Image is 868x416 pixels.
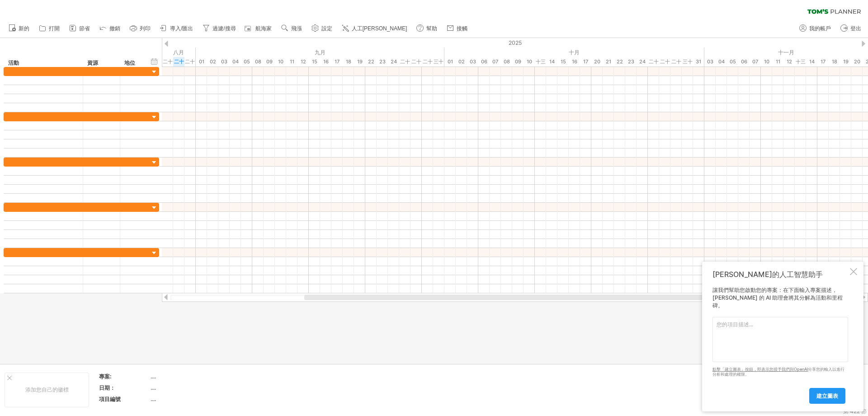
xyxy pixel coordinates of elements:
[561,58,566,65] font: 15
[683,58,693,65] font: 三十
[196,48,444,57] div: 2025年9月
[718,58,725,65] font: 04
[527,58,532,65] font: 10
[185,58,195,74] font: 二十九
[241,57,252,67] div: 2025年9月5日星期五
[660,58,670,74] font: 二十八
[218,57,230,67] div: 2025年9月3日星期三
[352,25,407,32] font: 人工[PERSON_NAME]
[286,57,297,67] div: 2025年9月11日，星期四
[670,57,682,67] div: 2025年10月29日星期三
[391,58,397,65] font: 24
[354,57,365,67] div: 2025年9月19日星期五
[557,57,569,67] div: 2025年10月15日星期三
[309,23,335,34] a: 設定
[323,58,329,65] font: 16
[776,58,780,65] font: 11
[124,59,135,66] font: 地位
[244,58,250,65] font: 05
[457,25,467,32] font: 接觸
[470,58,476,65] font: 03
[761,57,772,67] div: 2025年11月10日星期一
[809,388,845,404] a: 建立圖表
[320,57,331,67] div: 2025年9月16日星期二
[682,57,693,67] div: 2025年10月30日，星期四
[501,57,512,67] div: 2025年10月8日星期三
[255,58,261,65] font: 08
[752,58,758,65] font: 07
[79,25,90,32] font: 節省
[434,58,443,65] font: 三十
[278,58,283,65] font: 10
[173,49,184,56] font: 八月
[843,58,849,65] font: 19
[151,384,156,391] font: ....
[712,287,843,309] font: 讓我們幫助您啟動您的專案：在下面輸入專案描述，[PERSON_NAME] 的 AI 助理會將其分解為活動和里程碑。
[838,23,864,34] a: 登出
[170,25,193,32] font: 導入/匯出
[315,49,325,56] font: 九月
[400,58,410,74] font: 二十五
[212,25,236,32] font: 過濾/搜尋
[252,57,264,67] div: 2025年9月8日星期一
[343,57,354,67] div: 2025年9月18日星期四
[840,57,851,67] div: 2025年11月19日星期三
[19,25,29,32] font: 新的
[795,57,806,67] div: 2025年11月13日星期四
[174,58,184,74] font: 二十八
[291,25,302,32] font: 飛漲
[275,57,286,67] div: 2025年9月10日星期三
[569,49,580,56] font: 十月
[309,57,320,67] div: 2025年9月15日星期一
[778,49,794,56] font: 十一月
[591,57,603,67] div: 2025年10月20日星期一
[221,58,227,65] font: 03
[614,57,625,67] div: 2025年10月22日星期三
[696,58,701,65] font: 31
[583,58,588,65] font: 17
[783,57,795,67] div: 2025年11月12日星期三
[693,57,704,67] div: 2025年10月31日星期五
[851,57,863,67] div: 2025年11月20日，星期四
[230,57,241,67] div: 2025年9月4日，星期四
[37,23,62,34] a: 打開
[716,57,727,67] div: 2025年11月4日星期二
[411,58,421,74] font: 二十六
[648,57,659,67] div: 2025年10月27日星期一
[196,57,207,67] div: 2025年9月1日星期一
[478,57,490,67] div: 2025年10月6日星期一
[458,58,465,65] font: 02
[199,58,204,65] font: 01
[422,57,433,67] div: 2025年9月29日星期一
[448,58,453,65] font: 01
[535,57,546,67] div: 2025年10月13日星期一
[750,57,761,67] div: 2025年11月7日，星期五
[712,367,808,372] a: 點擊「建立圖表」按鈕，即表示您授予我們與OpenAI
[210,58,216,65] font: 02
[365,57,377,67] div: 2025年9月22日星期一
[809,25,831,32] font: 我的帳戶
[426,25,437,32] font: 幫助
[444,48,704,57] div: 2025年10月
[266,58,273,65] font: 09
[379,58,386,65] font: 23
[423,58,433,74] font: 二十九
[140,25,151,32] font: 列印
[850,25,861,32] font: 登出
[399,57,410,67] div: 2025年9月25日，星期四
[87,59,98,66] font: 資源
[649,58,659,74] font: 二十七
[490,57,501,67] div: 2025年10月7日星期二
[764,58,769,65] font: 10
[312,58,317,65] font: 15
[730,58,736,65] font: 05
[357,58,363,65] font: 19
[243,23,274,34] a: 航海家
[8,59,19,66] font: 活動
[512,57,524,67] div: 2025年10月9日星期四
[67,23,93,34] a: 節省
[321,25,332,32] font: 設定
[207,57,218,67] div: 2025年9月2日星期二
[151,396,156,402] font: ....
